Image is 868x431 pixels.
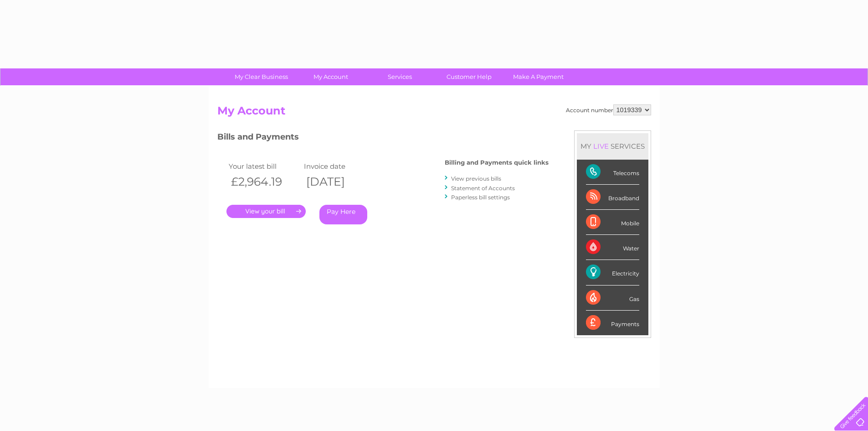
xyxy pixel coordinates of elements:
a: . [226,205,306,218]
a: Pay Here [319,205,367,224]
th: [DATE] [302,172,377,191]
a: View previous bills [451,175,501,182]
div: Electricity [586,260,639,285]
a: Make A Payment [501,68,576,85]
a: Paperless bill settings [451,194,510,201]
h2: My Account [217,104,651,122]
div: Gas [586,286,639,311]
div: Account number [566,104,651,115]
a: Services [362,68,437,85]
td: Your latest bill [226,160,302,172]
div: Water [586,235,639,260]
th: £2,964.19 [226,172,302,191]
div: Broadband [586,185,639,210]
h3: Bills and Payments [217,130,549,146]
td: Invoice date [302,160,377,172]
div: Payments [586,311,639,335]
div: LIVE [591,142,611,151]
div: Mobile [586,210,639,235]
h4: Billing and Payments quick links [445,159,549,166]
a: My Clear Business [224,68,299,85]
a: My Account [293,68,368,85]
div: MY SERVICES [577,133,648,159]
a: Customer Help [431,68,507,85]
a: Statement of Accounts [451,185,515,192]
div: Telecoms [586,160,639,185]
